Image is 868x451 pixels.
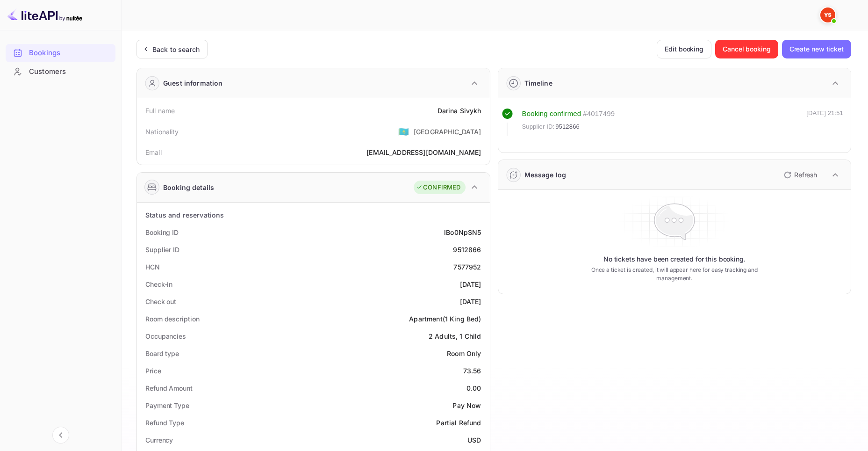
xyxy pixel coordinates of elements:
[524,170,567,180] div: Message log
[163,182,214,192] div: Booking details
[416,183,460,192] div: CONFIRMED
[145,435,173,445] div: Currency
[657,40,711,58] button: Edit booking
[806,109,843,136] div: [DATE] 21:51
[794,170,817,180] p: Refresh
[452,400,481,410] div: Pay Now
[467,435,481,445] div: USD
[438,106,481,116] div: Darina Sivykh
[163,78,223,88] div: Guest information
[453,245,481,255] div: 9512866
[466,383,481,393] div: 0.00
[782,40,851,58] button: Create new ticket
[580,266,769,283] p: Once a ticket is created, it will appear here for easy tracking and management.
[145,106,175,116] div: Full name
[447,349,481,358] div: Room Only
[429,331,481,341] div: 2 Adults, 1 Child
[145,147,162,157] div: Email
[145,418,184,428] div: Refund Type
[460,279,481,289] div: [DATE]
[583,109,615,119] div: # 4017499
[145,279,172,289] div: Check-in
[398,123,409,140] span: United States
[145,400,189,410] div: Payment Type
[145,227,179,237] div: Booking ID
[52,427,69,444] button: Collapse navigation
[145,127,179,137] div: Nationality
[6,44,115,62] div: Bookings
[145,314,199,324] div: Room description
[463,366,481,376] div: 73.56
[522,109,581,119] div: Booking confirmed
[6,63,115,81] div: Customers
[145,349,179,358] div: Board type
[414,127,481,137] div: [GEOGRAPHIC_DATA]
[145,262,160,272] div: HCN
[29,66,111,77] div: Customers
[555,122,580,131] span: 9512866
[152,44,200,54] div: Back to search
[145,210,224,220] div: Status and reservations
[6,44,115,61] a: Bookings
[145,245,179,255] div: Supplier ID
[778,167,821,182] button: Refresh
[453,262,481,272] div: 7577952
[145,331,186,341] div: Occupancies
[820,7,835,22] img: Yandex Support
[145,297,176,306] div: Check out
[524,78,552,88] div: Timeline
[460,297,481,306] div: [DATE]
[409,314,481,324] div: Apartment(1 King Bed)
[366,147,481,157] div: [EMAIL_ADDRESS][DOMAIN_NAME]
[715,40,778,58] button: Cancel booking
[603,255,746,264] p: No tickets have been created for this booking.
[444,227,481,237] div: lBo0NpSN5
[7,7,82,22] img: LiteAPI logo
[29,48,111,58] div: Bookings
[6,63,115,80] a: Customers
[522,122,555,131] span: Supplier ID:
[145,366,161,376] div: Price
[436,418,481,428] div: Partial Refund
[145,383,193,393] div: Refund Amount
